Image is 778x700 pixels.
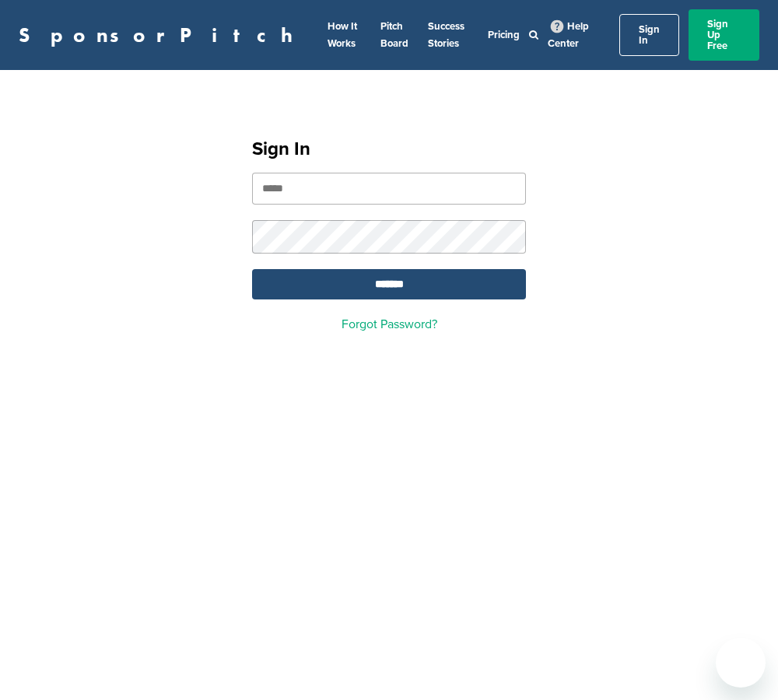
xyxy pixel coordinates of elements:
a: How It Works [328,20,357,50]
iframe: Button to launch messaging window [716,638,766,688]
a: SponsorPitch [19,25,303,45]
a: Pitch Board [380,20,408,50]
a: Success Stories [428,20,464,50]
a: Sign Up Free [689,9,759,61]
h1: Sign In [252,135,526,163]
a: Pricing [488,29,520,41]
a: Sign In [619,14,679,56]
a: Help Center [548,17,589,53]
a: Forgot Password? [342,317,437,332]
